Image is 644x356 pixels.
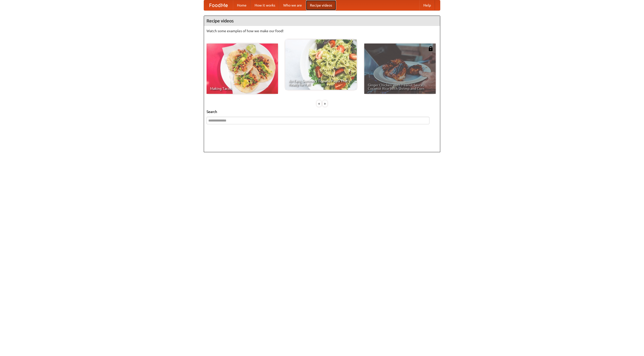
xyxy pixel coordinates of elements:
a: Making Tacos [207,44,278,94]
h4: Recipe videos [204,16,440,26]
a: FoodMe [204,0,233,10]
a: Help [419,0,435,10]
a: How it works [251,0,279,10]
a: An Easy, Summery Tomato Pasta That's Ready for Fall [285,39,357,90]
div: « [317,100,321,107]
span: An Easy, Summery Tomato Pasta That's Ready for Fall [289,79,353,86]
h5: Search [207,109,437,114]
a: Recipe videos [306,0,336,10]
span: Making Tacos [210,87,274,90]
a: Who we are [279,0,306,10]
a: Home [233,0,251,10]
p: Watch some examples of how we make our food! [207,28,437,33]
div: » [323,100,327,107]
img: 483408.png [428,46,433,51]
